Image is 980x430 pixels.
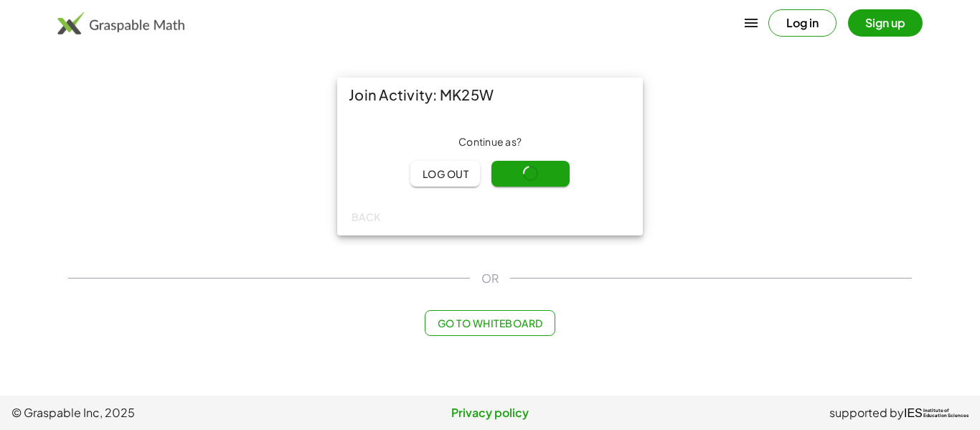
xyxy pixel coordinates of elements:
div: Continue as ? [349,135,631,149]
button: Log out [410,161,480,187]
span: supported by [829,404,904,421]
span: Institute of Education Sciences [923,408,969,419]
span: Go to Whiteboard [437,317,542,329]
span: IES [904,406,923,420]
button: Go to Whiteboard [425,310,555,336]
span: Log out [422,167,468,180]
span: © Graspable Inc, 2025 [11,404,331,421]
a: Privacy policy [331,404,650,421]
button: Sign up [848,9,923,37]
span: OR [481,270,499,287]
div: Join Activity: MK25W [337,78,643,112]
button: Log in [768,9,837,37]
a: IESInstitute ofEducation Sciences [904,404,969,421]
